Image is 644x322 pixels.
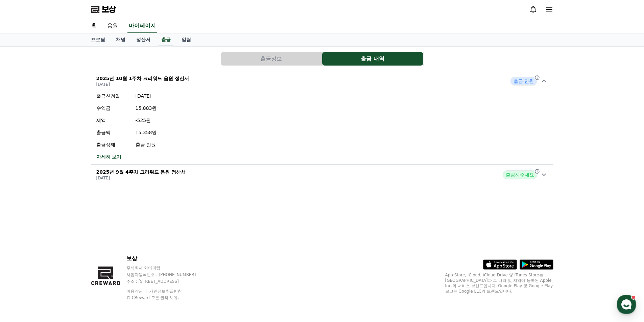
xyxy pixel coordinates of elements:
[86,33,111,46] a: 프로필
[96,130,111,135] font: 출금액
[127,19,157,33] a: 마이페이지
[45,214,87,231] a: 대화
[104,224,113,230] span: 설정
[96,105,111,111] font: 수익금
[126,279,179,284] font: 주소 : [STREET_ADDRESS]
[86,19,102,33] a: 홈
[21,224,25,230] span: 홈
[91,4,116,15] a: 보상
[129,22,156,29] font: 마이페이지
[87,214,130,231] a: 설정
[176,33,196,46] a: 알림
[126,272,196,277] font: 사업자등록번호 : [PHONE_NUMBER]
[136,130,157,135] font: 15,358원
[116,37,125,42] font: 채널
[322,52,424,66] a: 출금 내역
[514,78,534,84] font: 출금 민원
[221,52,322,66] a: 출금정보
[107,22,118,29] font: 음원
[159,33,173,46] a: 출금
[96,169,186,175] font: 2025년 9월 4주차 크리워드 음원 정산서
[506,172,534,177] font: 출금해주세요
[221,52,322,66] button: 출금정보
[2,214,45,231] a: 홈
[96,153,157,160] a: 자세히 보기
[96,118,106,123] font: 세액
[149,289,182,294] a: 개인정보취급방침
[131,33,156,46] a: 정산서
[322,52,423,66] button: 출금 내역
[136,142,156,147] font: 출금 민원
[96,76,189,81] font: 2025년 10월 1주차 크리워드 음원 정산서
[96,93,120,99] font: 출금신청일
[96,82,110,87] font: [DATE]
[182,37,191,42] font: 알림
[136,93,151,99] font: [DATE]
[445,273,553,294] font: App Store, iCloud, iCloud Drive 및 iTunes Store는 [GEOGRAPHIC_DATA]과 그 나라 및 지역에 등록된 Apple Inc.의 서비스...
[91,165,553,185] button: 2025년 9월 4주차 크리워드 음원 정산서 [DATE] 출금해주세요
[136,105,157,111] font: 15,883원
[111,33,131,46] a: 채널
[96,154,122,159] font: 자세히 보기
[91,71,553,165] button: 2025년 10월 1주차 크리워드 음원 정산서 [DATE] 출금 민원 출금신청일 [DATE] 수익금 15,883원 세액 -525원 출금액 15,358원 출금상태 출금 민원 자...
[96,176,110,180] font: [DATE]
[126,289,143,294] font: 이용약관
[126,289,148,294] a: 이용약관
[62,225,70,230] span: 대화
[136,37,150,42] font: 정산서
[91,22,96,29] font: 홈
[96,142,115,147] font: 출금상태
[136,118,151,123] font: -525원
[361,55,384,62] font: 출금 내역
[161,37,171,42] font: 출금
[126,266,160,270] font: 주식회사 와이피랩
[102,19,123,33] a: 음원
[102,5,116,14] font: 보상
[126,255,137,262] font: 보상
[126,295,179,300] font: © CReward 모든 권리 보유.
[260,55,282,62] font: 출금정보
[91,37,105,42] font: 프로필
